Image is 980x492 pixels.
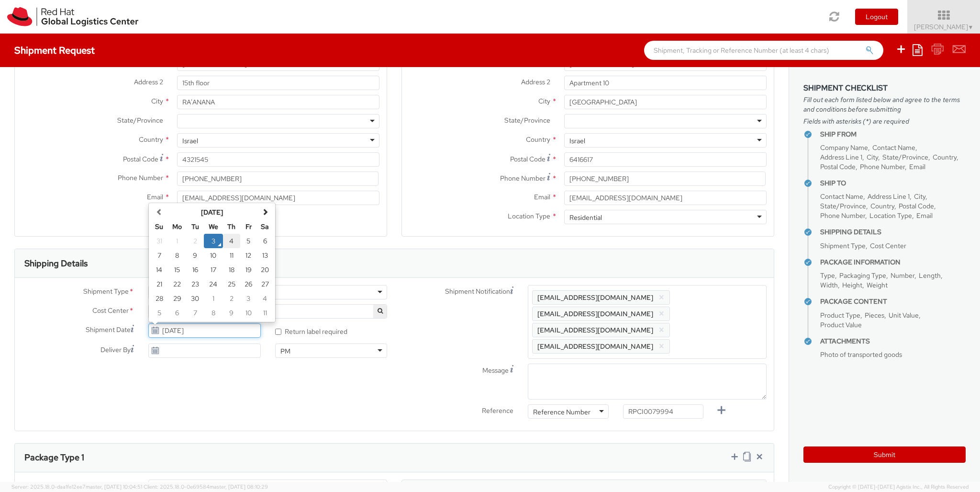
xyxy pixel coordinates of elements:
[882,153,928,161] span: State/Province
[870,202,894,210] span: Country
[24,453,84,462] h3: Package Type 1
[899,202,934,210] span: Postal Code
[280,346,290,356] div: PM
[820,259,966,266] h4: Package Information
[658,292,665,303] button: ×
[275,325,349,336] label: Return label required
[820,350,902,359] span: Photo of transported goods
[167,234,187,248] td: 1
[156,208,163,215] span: Previous Month
[658,308,665,320] button: ×
[92,306,129,317] span: Cost Center
[508,212,550,220] span: Location Type
[223,263,240,277] td: 18
[187,248,204,263] td: 9
[123,155,158,163] span: Postal Code
[820,153,862,161] span: Address Line 1
[223,291,240,306] td: 2
[526,135,550,144] span: Country
[257,263,274,277] td: 20
[534,193,550,201] span: Email
[240,219,257,234] th: Fr
[968,23,974,31] span: ▼
[151,277,167,291] td: 21
[167,277,187,291] td: 22
[510,155,546,163] span: Postal Code
[820,202,866,210] span: State/Province
[891,271,914,280] span: Number
[139,135,163,144] span: Country
[187,234,204,248] td: 2
[803,84,966,92] h3: Shipment Checklist
[538,97,550,105] span: City
[100,345,131,355] span: Deliver By
[933,153,957,161] span: Country
[919,271,941,280] span: Length
[167,263,187,277] td: 15
[91,481,134,490] span: Product Types
[223,248,240,263] td: 11
[803,446,966,463] button: Submit
[257,291,274,306] td: 4
[820,162,856,171] span: Postal Code
[151,306,167,320] td: 5
[842,281,862,289] span: Height
[820,180,966,187] h4: Ship To
[820,229,966,236] h4: Shipping Details
[204,219,223,234] th: We
[537,293,653,302] span: [EMAIL_ADDRESS][DOMAIN_NAME]
[860,162,905,171] span: Phone Number
[167,248,187,263] td: 8
[204,234,223,248] td: 3
[86,483,142,490] span: master, [DATE] 10:04:51
[223,306,240,320] td: 9
[144,483,268,490] span: Client: 2025.18.0-0e69584
[658,341,665,352] button: ×
[533,407,590,417] div: Reference Number
[167,205,257,219] th: Select Month
[803,95,966,114] span: Fill out each form listed below and agree to the terms and conditions before submitting
[210,483,268,490] span: master, [DATE] 08:10:29
[151,248,167,263] td: 7
[257,306,274,320] td: 11
[223,277,240,291] td: 25
[151,219,167,234] th: Su
[7,7,138,26] img: rh-logistics-00dfa346123c4ec078e1.svg
[118,173,163,182] span: Phone Number
[117,116,163,125] span: State/Province
[257,219,274,234] th: Sa
[11,483,142,490] span: Server: 2025.18.0-daa1fe12ee7
[151,263,167,277] td: 14
[820,338,966,345] h4: Attachments
[14,45,95,56] h4: Shipment Request
[916,211,933,220] span: Email
[167,219,187,234] th: Mo
[86,325,131,335] span: Shipment Date
[482,366,509,375] span: Message
[867,153,878,161] span: City
[820,271,835,280] span: Type
[257,277,274,291] td: 27
[820,131,966,138] h4: Ship From
[147,193,163,201] span: Email
[134,78,163,86] span: Address 2
[204,263,223,277] td: 17
[803,116,966,126] span: Fields with asterisks (*) are required
[187,306,204,320] td: 7
[204,291,223,306] td: 1
[240,248,257,263] td: 12
[820,281,838,289] span: Width
[223,234,240,248] td: 4
[223,219,240,234] th: Th
[644,41,883,60] input: Shipment, Tracking or Reference Number (at least 4 chars)
[240,306,257,320] td: 10
[83,286,129,297] span: Shipment Type
[537,326,653,334] span: [EMAIL_ADDRESS][DOMAIN_NAME]
[504,116,550,125] span: State/Province
[187,263,204,277] td: 16
[151,97,163,105] span: City
[151,234,167,248] td: 31
[870,241,906,250] span: Cost Center
[257,234,274,248] td: 6
[828,483,969,491] span: Copyright © [DATE]-[DATE] Agistix Inc., All Rights Reserved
